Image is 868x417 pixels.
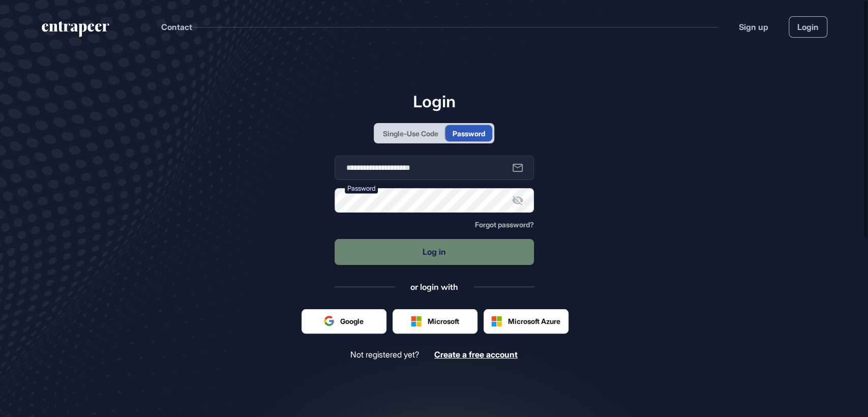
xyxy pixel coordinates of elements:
[434,350,518,360] a: Create a free account
[383,128,438,139] div: Single-Use Code
[453,128,485,139] div: Password
[335,92,534,111] h1: Login
[739,21,768,33] a: Sign up
[41,21,110,41] a: entrapeer-logo
[335,239,534,265] button: Log in
[345,183,378,194] label: Password
[434,349,518,360] span: Create a free account
[475,221,534,229] a: Forgot password?
[410,281,458,292] div: or login with
[789,16,827,38] a: Login
[350,350,419,360] span: Not registered yet?
[161,20,192,34] button: Contact
[475,220,534,229] span: Forgot password?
